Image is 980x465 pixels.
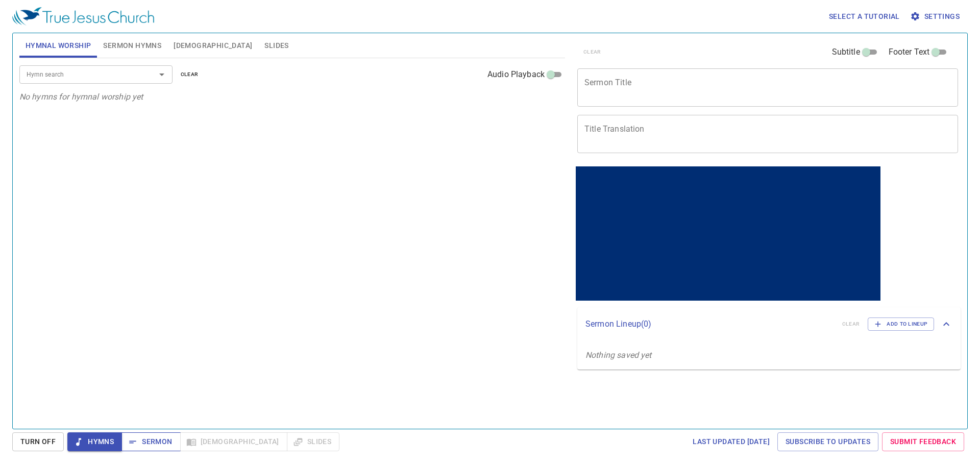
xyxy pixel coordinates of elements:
[829,10,900,23] span: Select a tutorial
[174,39,252,52] span: [DEMOGRAPHIC_DATA]
[26,39,91,52] span: Hymnal Worship
[103,39,161,52] span: Sermon Hymns
[573,164,883,303] iframe: from-child
[76,435,114,448] span: Hymns
[175,68,205,81] button: clear
[689,432,774,451] a: Last updated [DATE]
[20,435,56,448] span: Turn Off
[585,318,834,330] p: Sermon Lineup ( 0 )
[264,39,288,52] span: Slides
[121,432,180,451] button: Sermon
[12,7,154,26] img: True Jesus Church
[832,46,860,58] span: Subtitle
[577,307,961,341] div: Sermon Lineup(0)clearAdd to Lineup
[585,350,652,360] i: Nothing saved yet
[889,46,930,58] span: Footer Text
[155,67,169,82] button: Open
[181,70,199,79] span: clear
[12,432,64,451] button: Turn Off
[912,10,960,23] span: Settings
[882,432,964,451] a: Submit Feedback
[130,435,172,448] span: Sermon
[19,92,143,102] i: No hymns for hymnal worship yet
[786,435,870,448] span: Subscribe to Updates
[777,432,878,451] a: Subscribe to Updates
[874,320,927,329] span: Add to Lineup
[868,317,934,331] button: Add to Lineup
[487,68,545,81] span: Audio Playback
[825,7,904,26] button: Select a tutorial
[890,435,956,448] span: Submit Feedback
[908,7,964,26] button: Settings
[693,435,770,448] span: Last updated [DATE]
[67,432,122,451] button: Hymns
